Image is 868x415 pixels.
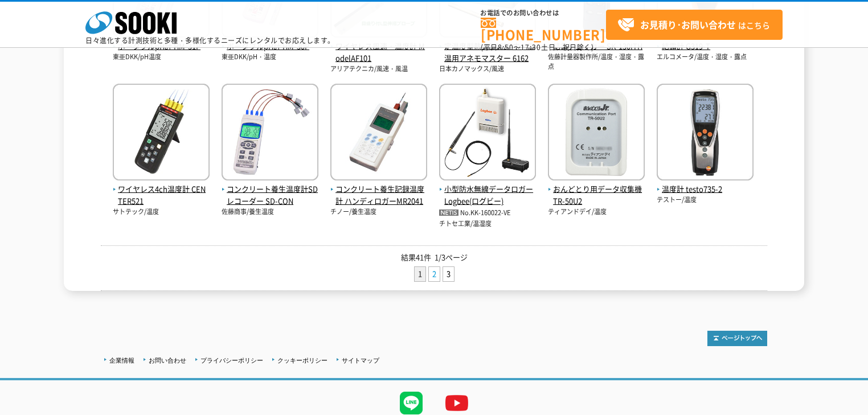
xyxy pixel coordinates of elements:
p: 日本カノマックス/風速 [439,64,536,74]
a: 企業情報 [109,357,134,364]
span: はこちら [617,17,770,34]
p: No.KK-160022-VE [439,207,536,219]
p: チトセ工業/温湿度 [439,219,536,229]
span: (平日 ～ 土日、祝日除く) [481,42,593,52]
a: 3 [443,267,454,281]
p: 佐藤商事/養生温度 [222,207,318,217]
p: 結果41件 1/3ページ [101,252,767,264]
span: お電話でのお問い合わせは [481,10,606,17]
p: エルコメータ/温度・湿度・露点 [657,52,754,62]
span: 8:50 [498,42,514,52]
a: お問い合わせ [149,357,186,364]
span: おんどとり用データ収集機 TR-50U2 [548,183,645,207]
img: トップページへ [707,331,767,346]
img: SD-CON [222,84,318,183]
span: ワイヤレス4ch温度計 CENTER521 [113,183,210,207]
p: 東亜DKK/pH温度 [113,52,210,62]
a: コンクリート養生記録温度計 ハンディロガーMR2041 [330,172,427,207]
p: テストー/温度 [657,195,754,205]
p: チノー/養生温度 [330,207,427,217]
img: CENTER521 [113,84,210,183]
a: プライバシーポリシー [200,357,263,364]
span: コンクリート養生温度計SDレコーダー SD-CON [222,183,318,207]
a: コンクリート養生温度計SDレコーダー SD-CON [222,172,318,207]
a: [PHONE_NUMBER] [481,18,606,41]
img: ハンディロガーMR2041 [330,84,427,183]
p: ティアンドデイ/温度 [548,207,645,217]
p: 佐藤計量器製作所/温度・湿度・露点 [548,52,645,71]
span: 温度計 testo735-2 [657,183,754,195]
p: 日々進化する計測技術と多種・多様化するニーズにレンタルでお応えします。 [85,37,335,44]
a: クッキーポリシー [277,357,327,364]
p: 東亜DKK/pH・温度 [222,52,318,62]
img: TR-50U2 [548,84,645,183]
li: 1 [414,266,426,282]
a: 温度計 testo735-2 [657,172,754,196]
span: コンクリート養生記録温度計 ハンディロガーMR2041 [330,183,427,207]
img: testo735-2 [657,84,754,183]
a: ワイヤレス4ch温度計 CENTER521 [113,172,210,207]
a: おんどとり用データ収集機 TR-50U2 [548,172,645,207]
strong: お見積り･お問い合わせ [640,18,736,31]
a: サイトマップ [342,357,379,364]
span: 小型防水無線データロガー Logbee(ログビー) [439,183,536,207]
span: 17:30 [521,42,541,52]
a: 小型防水無線データロガー Logbee(ログビー) [439,172,536,207]
p: サトテック/温度 [113,207,210,217]
a: 2 [429,267,440,281]
p: アリアテクニカ/風速・風温 [330,64,427,74]
img: Logbee(ログビー) [439,84,536,183]
a: お見積り･お問い合わせはこちら [606,10,783,40]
